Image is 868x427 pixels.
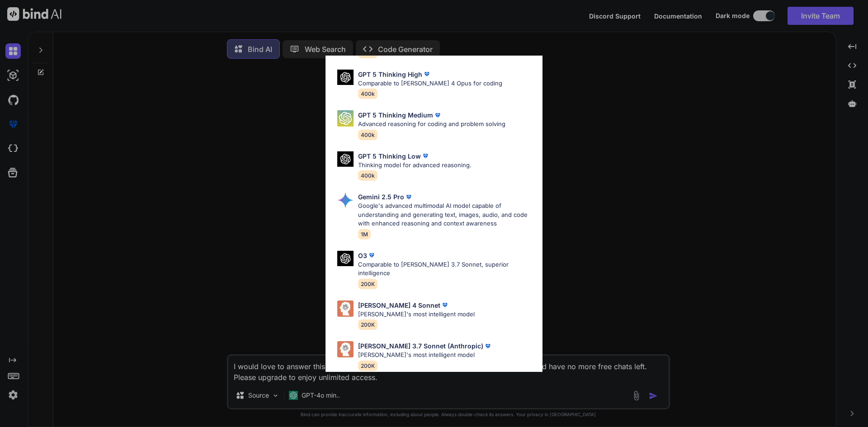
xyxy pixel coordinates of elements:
[337,110,354,127] img: Pick Models
[422,70,431,79] img: premium
[337,251,354,267] img: Pick Models
[358,341,483,351] p: [PERSON_NAME] 3.7 Sonnet (Anthropic)
[337,300,354,317] img: Pick Models
[358,351,492,360] p: [PERSON_NAME]'s most intelligent model
[358,130,377,140] span: 400k
[358,319,377,330] span: 200K
[404,192,413,202] img: premium
[358,300,440,310] p: [PERSON_NAME] 4 Sonnet
[358,89,377,99] span: 400k
[440,300,449,310] img: premium
[367,251,376,260] img: premium
[358,70,422,79] p: GPT 5 Thinking High
[358,202,535,228] p: Google's advanced multimodal AI model capable of understanding and generating text, images, audio...
[358,110,433,120] p: GPT 5 Thinking Medium
[358,79,502,88] p: Comparable to [PERSON_NAME] 4 Opus for coding
[358,260,535,278] p: Comparable to [PERSON_NAME] 3.7 Sonnet, superior intelligence
[358,251,367,260] p: O3
[358,361,377,371] span: 200K
[358,151,421,161] p: GPT 5 Thinking Low
[433,111,442,120] img: premium
[358,120,505,129] p: Advanced reasoning for coding and problem solving
[358,279,377,289] span: 200K
[337,151,354,167] img: Pick Models
[421,151,430,160] img: premium
[358,161,472,170] p: Thinking model for advanced reasoning.
[358,192,404,202] p: Gemini 2.5 Pro
[358,229,371,239] span: 1M
[337,192,354,208] img: Pick Models
[337,70,354,85] img: Pick Models
[483,342,492,351] img: premium
[358,310,475,319] p: [PERSON_NAME]'s most intelligent model
[337,341,354,357] img: Pick Models
[358,170,377,181] span: 400k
